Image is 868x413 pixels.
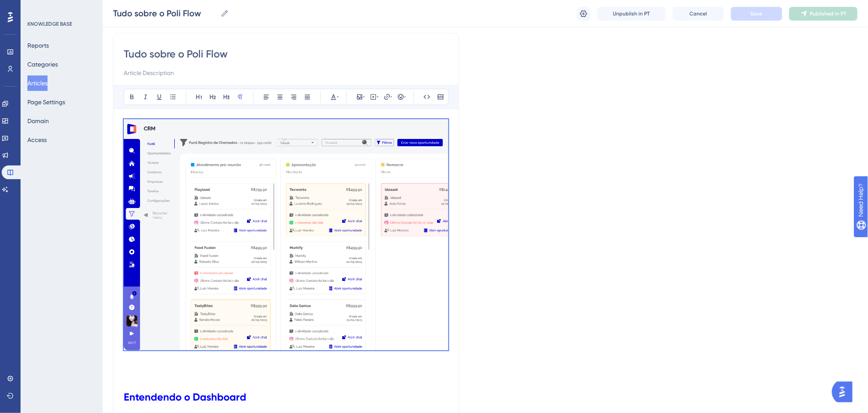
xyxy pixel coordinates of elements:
[113,7,217,19] input: Article Name
[27,57,58,72] button: Categories
[690,10,707,17] span: Cancel
[810,10,847,17] span: Published in PT
[27,132,47,148] button: Access
[613,10,650,17] span: Unpublish in PT
[731,7,782,21] button: Save
[27,21,72,27] div: KNOWLEDGE BASE
[673,7,724,21] button: Cancel
[789,7,858,21] button: Published in PT
[597,7,666,21] button: Unpublish in PT
[27,75,48,91] button: Articles
[832,379,858,405] iframe: UserGuiding AI Assistant Launcher
[124,391,246,403] strong: Entendendo o Dashboard
[27,94,65,110] button: Page Settings
[20,2,54,12] span: Need Help?
[124,68,448,78] input: Article Description
[27,38,49,53] button: Reports
[751,10,763,17] span: Save
[27,113,49,129] button: Domain
[124,47,448,61] input: Article Title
